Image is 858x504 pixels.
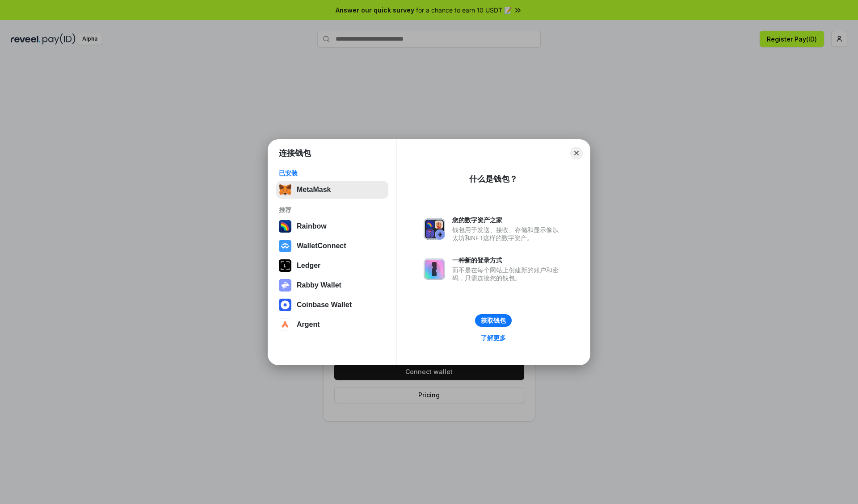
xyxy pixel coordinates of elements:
[279,148,311,158] h1: 连接钱包
[481,317,506,325] div: 获取钱包
[452,256,563,264] div: 一种新的登录方式
[279,183,291,196] img: svg+xml,%3Csvg%20fill%3D%22none%22%20height%3D%2233%22%20viewBox%3D%220%200%2035%2033%22%20width%...
[276,181,388,199] button: MetaMask
[276,237,388,255] button: WalletConnect
[276,316,388,333] button: Argent
[276,257,388,275] button: Ledger
[424,258,445,280] img: svg+xml,%3Csvg%20xmlns%3D%22http%3A%2F%2Fwww.w3.org%2F2000%2Fsvg%22%20fill%3D%22none%22%20viewBox...
[475,332,511,344] a: 了解更多
[279,240,291,252] img: svg+xml,%3Csvg%20width%3D%2228%22%20height%3D%2228%22%20viewBox%3D%220%200%2028%2028%22%20fill%3D...
[279,299,291,311] img: svg+xml,%3Csvg%20width%3D%2228%22%20height%3D%2228%22%20viewBox%3D%220%200%2028%2028%22%20fill%3D...
[570,147,583,159] button: Close
[279,169,386,177] div: 已安装
[475,314,512,327] button: 获取钱包
[279,259,291,272] img: svg+xml,%3Csvg%20xmlns%3D%22http%3A%2F%2Fwww.w3.org%2F2000%2Fsvg%22%20width%3D%2228%22%20height%3...
[276,217,388,235] button: Rainbow
[297,186,331,194] div: MetaMask
[279,206,386,214] div: 推荐
[297,262,320,270] div: Ledger
[452,266,563,282] div: 而不是在每个网站上创建新的账户和密码，只需连接您的钱包。
[452,216,563,224] div: 您的数字资产之家
[276,296,388,314] button: Coinbase Wallet
[481,334,506,342] div: 了解更多
[424,218,445,240] img: svg+xml,%3Csvg%20xmlns%3D%22http%3A%2F%2Fwww.w3.org%2F2000%2Fsvg%22%20fill%3D%22none%22%20viewBox...
[276,276,388,294] button: Rabby Wallet
[297,321,320,329] div: Argent
[297,301,352,309] div: Coinbase Wallet
[279,318,291,331] img: svg+xml,%3Csvg%20width%3D%2228%22%20height%3D%2228%22%20viewBox%3D%220%200%2028%2028%22%20fill%3D...
[297,242,346,250] div: WalletConnect
[279,220,291,233] img: svg+xml,%3Csvg%20width%3D%22120%22%20height%3D%22120%22%20viewBox%3D%220%200%20120%20120%22%20fil...
[452,226,563,242] div: 钱包用于发送、接收、存储和显示像以太坊和NFT这样的数字资产。
[297,281,341,289] div: Rabby Wallet
[297,222,327,230] div: Rainbow
[469,174,517,184] div: 什么是钱包？
[279,279,291,292] img: svg+xml,%3Csvg%20xmlns%3D%22http%3A%2F%2Fwww.w3.org%2F2000%2Fsvg%22%20fill%3D%22none%22%20viewBox...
